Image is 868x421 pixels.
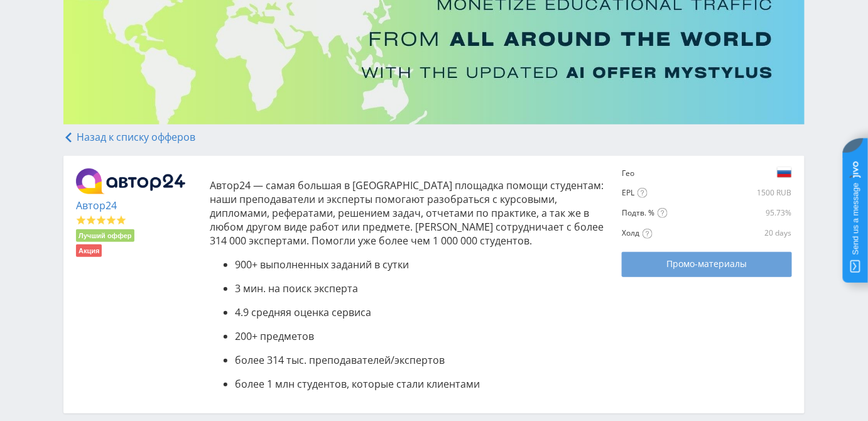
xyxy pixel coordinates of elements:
span: Промо-материалы [666,259,747,269]
a: Автор24 [76,199,117,212]
li: Лучший оффер [76,229,134,242]
span: 900+ выполненных заданий в сутки [235,258,409,271]
span: 3 мин. на поиск эксперта [235,282,358,295]
div: EPL [622,188,662,199]
a: Промо-материалы [622,252,791,277]
img: 5358f22929b76388e926b8483462c33e.png [76,168,185,195]
p: Автор24 — самая большая в [GEOGRAPHIC_DATA] площадка помощи студентам: наши преподаватели и экспе... [210,178,610,248]
img: a3cf54112ac185a2cfd27406e765c719.png [777,165,792,180]
span: более 314 тыс. преподавателей/экспертов [235,353,445,367]
div: Подтв. % [622,208,734,219]
span: более 1 млн студентов, которые стали клиентами [235,377,480,391]
div: 1500 RUB [665,188,792,198]
a: Назад к списку офферов [63,130,195,144]
span: 4.9 средняя оценка сервиса [235,305,371,319]
div: 20 days [737,228,792,238]
div: Холд [622,228,734,239]
span: 200+ предметов [235,329,314,343]
li: Акция [76,244,102,257]
div: 95.73% [737,208,792,218]
div: Гео [622,168,662,178]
